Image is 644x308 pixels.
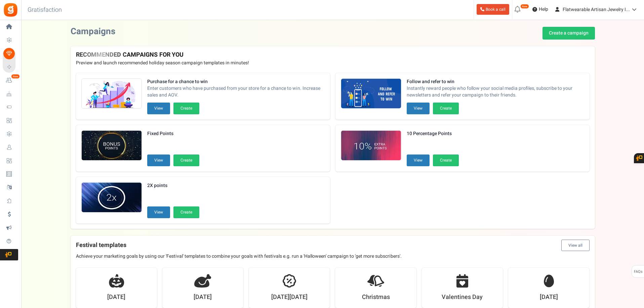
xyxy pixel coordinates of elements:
[82,183,142,213] img: Recommended Campaigns
[11,74,20,79] em: New
[147,78,325,85] strong: Purchase for a chance to win
[173,155,199,166] button: Create
[634,265,643,278] span: FAQs
[76,52,590,58] h4: RECOMMENDED CAMPAIGNS FOR YOU
[147,130,199,137] strong: Fixed Points
[433,155,459,166] button: Create
[82,79,142,109] img: Recommended Campaigns
[147,182,199,189] strong: 2X points
[194,293,212,302] strong: [DATE]
[76,253,590,260] p: Achieve your marketing goals by using our 'Festival' templates to combine your goals with festiva...
[76,240,590,251] h4: Festival templates
[563,6,630,13] span: Flatwearable Artisan Jewelry I...
[477,4,509,15] a: Book a call
[433,103,459,114] button: Create
[147,206,170,218] button: View
[76,60,590,66] p: Preview and launch recommended holiday season campaign templates in minutes!
[271,293,308,302] strong: [DATE][DATE]
[341,79,401,109] img: Recommended Campaigns
[3,75,18,86] a: New
[82,131,142,161] img: Recommended Campaigns
[147,85,325,99] span: Enter customers who have purchased from your store for a chance to win. Increase sales and AOV.
[71,27,115,37] h2: Campaigns
[540,293,558,302] strong: [DATE]
[341,131,401,161] img: Recommended Campaigns
[147,155,170,166] button: View
[407,85,584,99] span: Instantly reward people who follow your social media profiles, subscribe to your newsletters and ...
[407,103,430,114] button: View
[407,155,430,166] button: View
[561,240,590,251] button: View all
[407,78,584,85] strong: Follow and refer to win
[173,103,199,114] button: Create
[542,27,595,40] a: Create a campaign
[530,4,551,15] a: Help
[107,293,125,302] strong: [DATE]
[520,4,529,9] em: New
[407,130,459,137] strong: 10 Percentage Points
[537,6,548,13] span: Help
[20,3,69,17] h3: Gratisfaction
[362,293,390,302] strong: Christmas
[147,103,170,114] button: View
[173,206,199,218] button: Create
[3,2,18,17] img: Gratisfaction
[442,293,483,302] strong: Valentines Day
